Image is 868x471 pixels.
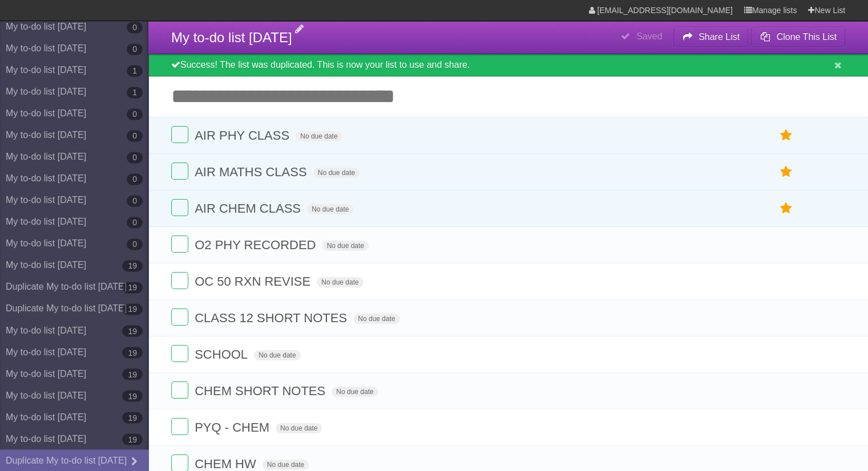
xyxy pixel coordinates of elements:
[127,130,143,141] b: 0
[195,128,292,143] span: AIR PHY CLASS
[195,384,328,398] span: CHEM SHORT NOTES
[195,420,272,435] span: PYQ - CHEM
[122,368,143,380] b: 19
[127,217,143,228] b: 0
[171,418,188,435] label: Done
[122,390,143,401] b: 19
[195,274,313,289] span: OC 50 RXN REVISE
[195,311,350,325] span: CLASS 12 SHORT NOTES
[195,347,251,362] span: SCHOOL
[171,381,188,399] label: Done
[122,325,143,336] b: 19
[195,457,259,471] span: CHEM HW
[751,27,845,47] button: Clone This List
[171,308,188,326] label: Done
[171,345,188,362] label: Done
[276,423,322,433] span: No due date
[127,87,143,98] b: 1
[636,31,662,41] b: Saved
[322,241,369,251] span: No due date
[127,152,143,163] b: 0
[254,350,300,360] span: No due date
[195,165,309,179] span: AIR MATHS CLASS
[776,199,797,218] label: Star task
[127,43,143,55] b: 0
[673,27,749,47] button: Share List
[127,108,143,120] b: 0
[263,460,309,470] span: No due date
[195,201,304,216] span: AIR CHEM CLASS
[296,131,342,141] span: No due date
[122,260,143,271] b: 19
[122,347,143,358] b: 19
[317,277,363,287] span: No due date
[171,235,188,253] label: Done
[776,126,797,145] label: Star task
[127,22,143,33] b: 0
[699,32,740,42] b: Share List
[122,282,143,293] b: 19
[148,54,868,76] div: Success! The list was duplicated. This is now your list to use and share.
[127,173,143,185] b: 0
[313,168,360,178] span: No due date
[171,163,188,180] label: Done
[127,238,143,250] b: 0
[122,412,143,423] b: 19
[307,204,353,214] span: No due date
[127,65,143,76] b: 1
[171,199,188,216] label: Done
[195,238,318,252] span: O2 PHY RECORDED
[353,314,399,324] span: No due date
[332,387,378,397] span: No due date
[171,272,188,289] label: Done
[776,163,797,181] label: Star task
[122,433,143,445] b: 19
[171,30,292,45] span: My to-do list [DATE]
[122,303,143,315] b: 19
[127,195,143,206] b: 0
[171,126,188,143] label: Done
[776,32,837,42] b: Clone This List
